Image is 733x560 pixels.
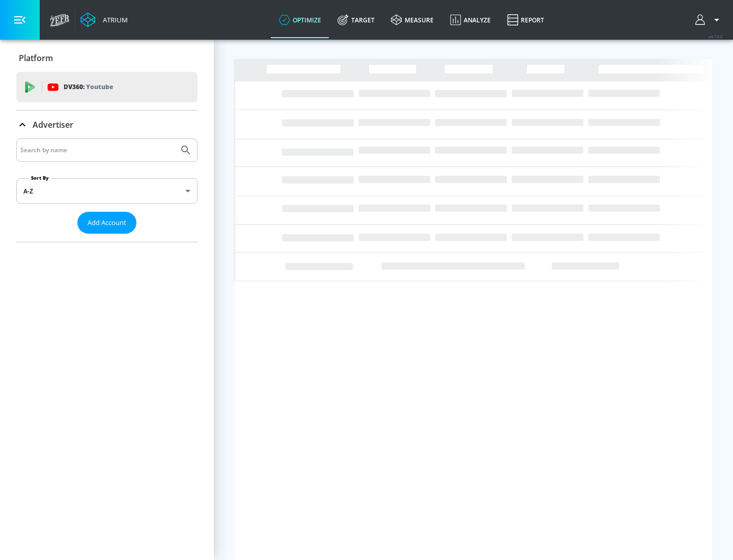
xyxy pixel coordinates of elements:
a: measure [383,2,442,38]
nav: list of Advertiser [16,234,198,242]
p: DV360: [64,81,113,93]
div: Platform [16,44,198,72]
div: Advertiser [16,138,198,242]
p: Advertiser [33,119,73,130]
input: Search by name [20,144,175,157]
span: v 4.19.0 [709,34,723,39]
p: Youtube [86,81,113,92]
div: Advertiser [16,110,198,139]
button: Add Account [77,212,136,234]
div: Atrium [99,15,128,24]
a: Atrium [80,12,128,27]
a: Target [329,2,383,38]
span: Add Account [88,217,126,229]
label: Sort By [29,175,51,181]
div: A-Z [16,178,198,204]
div: DV360: Youtube [16,72,198,102]
p: Platform [19,52,53,64]
a: Report [499,2,552,38]
a: optimize [271,2,329,38]
a: Analyze [442,2,499,38]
